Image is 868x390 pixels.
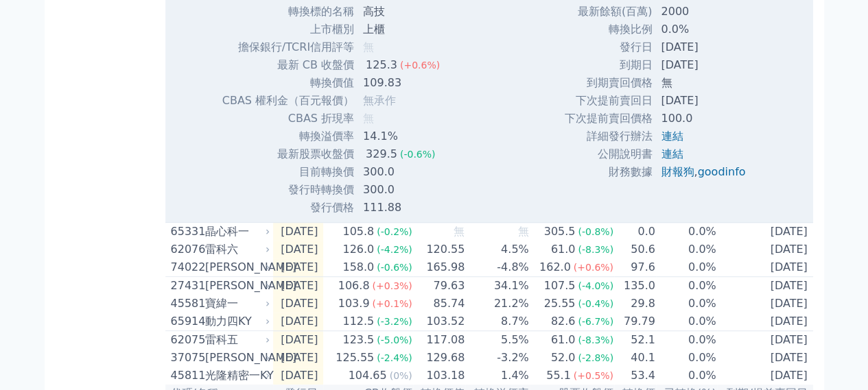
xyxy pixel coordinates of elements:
[465,367,529,385] td: 1.4%
[661,165,694,178] a: 財報狗
[413,295,466,313] td: 85.74
[377,352,412,363] span: (-2.4%)
[656,331,717,350] td: 0.0%
[273,367,324,385] td: [DATE]
[656,295,717,313] td: 0.0%
[614,367,656,385] td: 53.4
[377,226,412,237] span: (-0.2%)
[205,223,268,240] div: 晶心科一
[413,313,466,331] td: 103.52
[400,149,436,160] span: (-0.6%)
[578,352,613,363] span: (-2.8%)
[205,241,268,258] div: 雷科六
[346,367,390,384] div: 104.65
[222,110,355,127] td: CBAS 折現率
[340,313,377,330] div: 112.5
[363,94,396,107] span: 無承作
[548,332,578,348] div: 61.0
[548,313,578,330] div: 82.6
[653,74,756,92] td: 無
[222,56,355,74] td: 最新 CB 收盤價
[614,223,656,241] td: 0.0
[578,226,613,237] span: (-0.8%)
[465,295,529,313] td: 21.2%
[518,225,529,238] span: 無
[656,349,717,367] td: 0.0%
[222,163,355,181] td: 目前轉換價
[336,295,373,312] div: 103.9
[656,277,717,295] td: 0.0%
[273,277,324,295] td: [DATE]
[465,349,529,367] td: -3.2%
[171,295,202,312] div: 45581
[355,21,451,38] td: 上櫃
[717,313,813,331] td: [DATE]
[653,163,756,181] td: ,
[205,350,268,366] div: [PERSON_NAME]
[563,21,653,38] td: 轉換比例
[614,277,656,295] td: 135.0
[563,92,653,110] td: 下次提前賣回日
[355,181,451,199] td: 300.0
[717,258,813,277] td: [DATE]
[656,223,717,241] td: 0.0%
[273,295,324,313] td: [DATE]
[541,278,578,294] div: 107.5
[661,147,683,160] a: 連結
[656,367,717,385] td: 0.0%
[614,349,656,367] td: 40.1
[171,223,202,240] div: 65331
[205,313,268,330] div: 動力四KY
[205,367,268,384] div: 光隆精密一KY
[372,298,412,309] span: (+0.1%)
[363,112,374,125] span: 無
[377,262,412,273] span: (-0.6%)
[363,57,400,73] div: 125.3
[656,241,717,258] td: 0.0%
[222,199,355,217] td: 發行價格
[465,258,529,277] td: -4.8%
[413,277,466,295] td: 79.63
[653,56,756,74] td: [DATE]
[614,313,656,331] td: 79.79
[273,313,324,331] td: [DATE]
[563,74,653,92] td: 到期賣回價格
[578,334,613,345] span: (-8.3%)
[222,38,355,56] td: 擔保銀行/TCRI信用評等
[541,223,578,240] div: 305.5
[656,258,717,277] td: 0.0%
[563,127,653,145] td: 詳細發行辦法
[563,56,653,74] td: 到期日
[377,334,412,345] span: (-5.0%)
[205,278,268,294] div: [PERSON_NAME]
[400,60,440,71] span: (+0.6%)
[340,332,377,348] div: 123.5
[563,163,653,181] td: 財務數據
[543,367,574,384] div: 55.1
[390,370,412,381] span: (0%)
[614,258,656,277] td: 97.6
[355,74,451,92] td: 109.83
[355,3,451,21] td: 高技
[717,277,813,295] td: [DATE]
[205,259,268,276] div: [PERSON_NAME]
[273,241,324,258] td: [DATE]
[222,92,355,110] td: CBAS 權利金（百元報價）
[205,295,268,312] div: 寶緯一
[465,331,529,350] td: 5.5%
[363,40,374,53] span: 無
[355,163,451,181] td: 300.0
[171,367,202,384] div: 45811
[717,349,813,367] td: [DATE]
[653,21,756,38] td: 0.0%
[661,130,683,143] a: 連結
[222,181,355,199] td: 發行時轉換價
[377,244,412,255] span: (-4.2%)
[697,165,745,178] a: goodinfo
[273,331,324,350] td: [DATE]
[372,280,412,291] span: (+0.3%)
[171,241,202,258] div: 62076
[653,3,756,21] td: 2000
[413,367,466,385] td: 103.18
[653,92,756,110] td: [DATE]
